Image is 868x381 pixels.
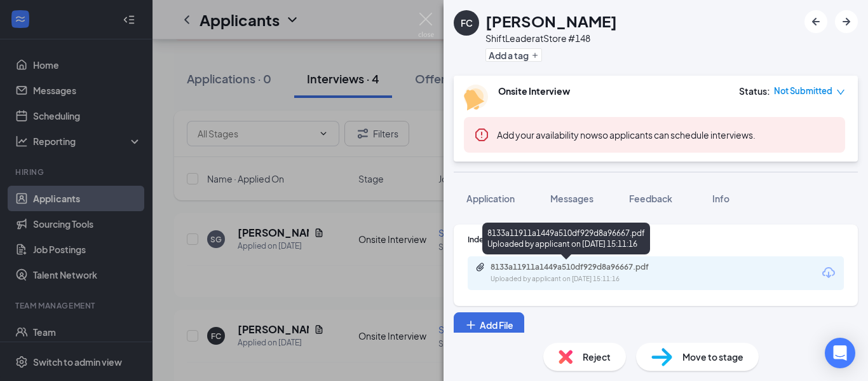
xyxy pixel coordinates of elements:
[466,193,515,204] span: Application
[836,88,845,97] span: down
[482,223,650,254] div: 8133a11911a1449a510df929d8a96667.pdf Uploaded by applicant on [DATE] 15:11:16
[485,48,542,62] button: PlusAdd a tag
[531,52,539,59] svg: Plus
[821,265,836,281] svg: Download
[550,193,593,204] span: Messages
[468,234,844,245] div: Indeed Resume
[498,85,570,97] b: Onsite Interview
[682,350,743,364] span: Move to stage
[774,85,832,97] span: Not Submitted
[583,350,611,364] span: Reject
[497,128,598,141] button: Add your availability now
[474,127,489,142] svg: Error
[629,193,672,204] span: Feedback
[461,17,473,29] div: FC
[485,10,617,32] h1: [PERSON_NAME]
[804,10,827,33] button: ArrowLeftNew
[491,262,668,272] div: 8133a11911a1449a510df929d8a96667.pdf
[465,319,477,331] svg: Plus
[491,274,681,284] div: Uploaded by applicant on [DATE] 15:11:16
[475,262,681,284] a: Paperclip8133a11911a1449a510df929d8a96667.pdfUploaded by applicant on [DATE] 15:11:16
[485,32,617,45] div: ShiftLeader at Store #148
[454,312,524,338] button: Add FilePlus
[808,14,824,29] svg: ArrowLeftNew
[835,10,858,33] button: ArrowRight
[839,14,854,29] svg: ArrowRight
[712,193,729,204] span: Info
[497,129,756,141] span: so applicants can schedule interviews.
[825,338,855,368] div: Open Intercom Messenger
[475,262,485,272] svg: Paperclip
[739,85,770,97] div: Status :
